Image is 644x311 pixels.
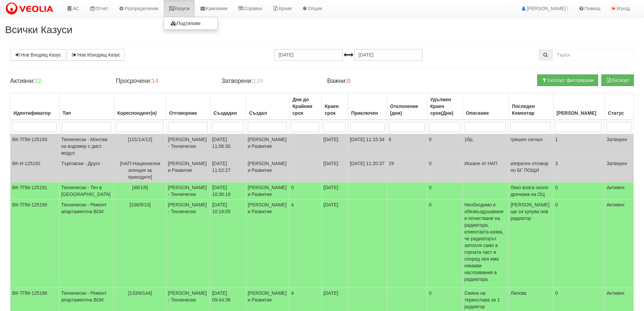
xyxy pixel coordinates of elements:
p: Необходимо е обезвъздушаване и почистване на радиатора, клиентакта казва, че радиаторът затопля с... [464,201,507,283]
td: [DATE] [321,200,348,288]
th: Кореспондент(и): No sort applied, activate to apply an ascending sort [114,93,166,120]
div: Статус [606,108,632,118]
div: Последен Коментар [510,102,551,118]
span: Липсва [510,290,526,296]
h4: Просрочени: [116,78,211,85]
span: грешен сигнал [510,137,543,142]
td: ВК-ТПМ-125191 [10,182,59,200]
b: 0 [347,77,351,84]
td: 0 [427,134,462,158]
td: Технически - Монтаж на водомер с дист. модул [59,134,114,158]
th: Създал: No sort applied, activate to apply an ascending sort [246,93,289,120]
td: [DATE] [321,158,348,182]
td: Затворен [605,158,634,182]
th: Идентификатор: No sort applied, activate to apply an ascending sort [10,93,59,120]
h4: Важни: [327,78,422,85]
h4: Активни: [10,78,105,85]
td: 3 [553,158,605,182]
div: Идентификатор [12,108,57,118]
th: Брой Файлове: No sort applied, activate to apply an ascending sort [553,93,605,120]
td: [DATE] [321,134,348,158]
td: 6 [387,134,427,158]
td: [DATE] 10:36:19 [210,182,246,200]
div: Удължен Краен срок(Дни) [429,95,461,118]
td: ВК-ТПМ-125193 [10,134,59,158]
div: Отклонение (дни) [389,102,425,118]
th: Отклонение (дни): No sort applied, activate to apply an ascending sort [387,93,427,120]
td: ВК-И-125192 [10,158,59,182]
img: VeoliaLogo.png [5,2,56,16]
td: [DATE] 11:20:37 [348,158,387,182]
b: 14 [151,77,158,84]
p: Искане от НАП [464,160,507,167]
td: Активен [605,200,634,288]
p: Смяна на термоглава за 1 радиатор [464,290,507,310]
th: Приключен: No sort applied, activate to apply an ascending sort [348,93,387,120]
span: Леко влага около дренажа на ОЦ [510,185,548,197]
td: [PERSON_NAME] и Развитие [246,182,289,200]
span: [106/9/10] [129,202,150,207]
a: Подтипове [164,19,217,28]
th: Удължен Краен срок(Дни): No sort applied, activate to apply an ascending sort [427,93,462,120]
td: ВК-ТПМ-125190 [10,200,59,288]
td: [PERSON_NAME] и Развитие [166,158,210,182]
div: Създаден [212,108,244,118]
th: Описание: No sort applied, activate to apply an ascending sort [462,93,508,120]
span: [48/1/8] [132,185,148,190]
td: Технически - Ремонт апартаментна ВОИ [59,200,114,288]
span: [101/1А/12] [128,137,152,142]
h2: Всички Казуси [5,24,639,35]
td: Технически - Теч в [GEOGRAPHIC_DATA] [59,182,114,200]
span: [PERSON_NAME] ще си купува нов радиатор [510,202,549,221]
td: [PERSON_NAME] и Развитие [246,158,289,182]
b: 139 [253,77,263,84]
span: [НАП-Национална агенция за приходите] [120,161,160,180]
td: [PERSON_NAME] - Технически [166,182,210,200]
div: [PERSON_NAME] [555,108,603,118]
td: Търговски - Друго [59,158,114,182]
a: Нов Входящ Казус [10,49,66,61]
a: Нов Изходящ Казус [67,49,125,61]
td: [DATE] 10:16:05 [210,200,246,288]
span: 0 [291,185,294,190]
div: Описание [464,108,507,118]
span: изпратен отговор по БГ ПОЩИ [510,161,548,173]
b: 22 [35,77,42,84]
div: Приключен [350,108,385,118]
td: Затворен [605,134,634,158]
div: Отговорник [168,108,209,118]
input: Търсене по Идентификатор, Бл/Вх/Ап, Тип, Описание, Моб. Номер, Имейл, Файл, Коментар, [553,49,634,61]
td: 0 [427,158,462,182]
th: Създаден: No sort applied, activate to apply an ascending sort [210,93,246,120]
td: [PERSON_NAME] - Технически [166,200,210,288]
th: Отговорник: No sort applied, activate to apply an ascending sort [166,93,210,120]
td: [PERSON_NAME] и Развитие [246,134,289,158]
td: [DATE] 11:02:27 [210,158,246,182]
th: Краен срок: No sort applied, activate to apply an ascending sort [321,93,348,120]
div: Тип [61,108,112,118]
td: [DATE] [321,182,348,200]
th: Тип: No sort applied, activate to apply an ascending sort [59,93,114,120]
span: 4 [291,202,294,207]
th: Последен Коментар: No sort applied, activate to apply an ascending sort [509,93,553,120]
span: 4 [291,290,294,296]
td: 1 [553,134,605,158]
td: Активен [605,182,634,200]
button: Експорт филтрирани [537,74,598,86]
h4: Затворени: [221,78,317,85]
div: Дни до Крайния срок [291,95,319,118]
td: [DATE] 11:06:30 [210,134,246,158]
td: 29 [387,158,427,182]
td: 0 [427,200,462,288]
th: Дни до Крайния срок: No sort applied, activate to apply an ascending sort [289,93,321,120]
td: 0 [427,182,462,200]
div: Създал [248,108,288,118]
td: [DATE] 11:15:34 [348,134,387,158]
span: [133/6/144] [128,290,152,296]
td: 0 [553,182,605,200]
p: 1бр, [464,136,507,143]
td: [PERSON_NAME] - Технически [166,134,210,158]
div: Краен срок [324,102,346,118]
button: Експорт [601,74,634,86]
td: [PERSON_NAME] и Развитие [246,200,289,288]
